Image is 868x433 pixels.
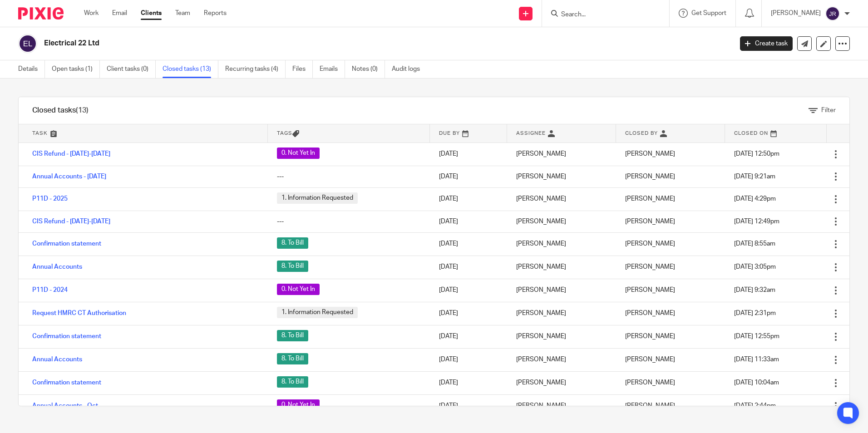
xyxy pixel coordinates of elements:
[277,307,358,318] span: 1. Information Requested
[507,166,616,187] td: [PERSON_NAME]
[32,218,110,225] a: CIS Refund - [DATE]-[DATE]
[734,403,776,409] span: [DATE] 2:44pm
[175,9,190,18] a: Team
[32,287,68,293] a: P11D - 2024
[32,241,101,247] a: Confirmation statement
[507,371,616,394] td: [PERSON_NAME]
[18,7,64,20] img: Pixie
[430,348,507,371] td: [DATE]
[507,302,616,325] td: [PERSON_NAME]
[277,284,320,295] span: 0. Not Yet In
[507,187,616,211] td: [PERSON_NAME]
[32,151,110,157] a: CIS Refund - [DATE]-[DATE]
[734,151,779,157] span: [DATE] 12:50pm
[821,107,836,113] span: Filter
[430,371,507,394] td: [DATE]
[430,187,507,211] td: [DATE]
[625,151,675,157] span: [PERSON_NAME]
[277,172,421,181] div: ---
[225,60,286,78] a: Recurring tasks (4)
[277,217,421,226] div: ---
[76,107,89,114] span: (13)
[825,6,840,21] img: svg%3E
[268,124,430,143] th: Tags
[32,310,126,316] a: Request HMRC CT Authorisation
[430,256,507,279] td: [DATE]
[507,325,616,348] td: [PERSON_NAME]
[740,36,793,51] a: Create task
[32,173,106,180] a: Annual Accounts - [DATE]
[507,211,616,232] td: [PERSON_NAME]
[734,356,779,363] span: [DATE] 11:33am
[507,143,616,166] td: [PERSON_NAME]
[277,192,358,204] span: 1. Information Requested
[430,211,507,232] td: [DATE]
[734,196,776,202] span: [DATE] 4:29pm
[430,232,507,256] td: [DATE]
[277,261,308,272] span: 8. To Bill
[560,11,642,19] input: Search
[625,264,675,270] span: [PERSON_NAME]
[112,9,127,18] a: Email
[734,287,775,293] span: [DATE] 9:32am
[430,302,507,325] td: [DATE]
[32,264,82,270] a: Annual Accounts
[625,356,675,363] span: [PERSON_NAME]
[32,106,89,115] h1: Closed tasks
[141,9,162,18] a: Clients
[277,353,308,364] span: 8. To Bill
[625,173,675,180] span: [PERSON_NAME]
[204,9,227,18] a: Reports
[44,39,590,48] h2: Electrical 22 Ltd
[734,241,775,247] span: [DATE] 8:55am
[507,394,616,418] td: [PERSON_NAME]
[52,60,100,78] a: Open tasks (1)
[352,60,385,78] a: Notes (0)
[507,348,616,371] td: [PERSON_NAME]
[277,148,320,159] span: 0. Not Yet In
[430,279,507,302] td: [DATE]
[430,325,507,348] td: [DATE]
[691,10,726,16] span: Get Support
[84,9,99,18] a: Work
[625,287,675,293] span: [PERSON_NAME]
[771,9,821,18] p: [PERSON_NAME]
[507,232,616,256] td: [PERSON_NAME]
[734,173,775,180] span: [DATE] 9:21am
[277,237,308,249] span: 8. To Bill
[32,196,68,202] a: P11D - 2025
[625,196,675,202] span: [PERSON_NAME]
[32,356,82,363] a: Annual Accounts
[734,379,779,386] span: [DATE] 10:04am
[625,333,675,340] span: [PERSON_NAME]
[163,60,218,78] a: Closed tasks (13)
[392,60,427,78] a: Audit logs
[625,218,675,225] span: [PERSON_NAME]
[430,166,507,187] td: [DATE]
[625,403,675,409] span: [PERSON_NAME]
[277,330,308,341] span: 8. To Bill
[430,394,507,418] td: [DATE]
[32,403,98,409] a: Annual Accounts - Oct
[430,143,507,166] td: [DATE]
[734,310,776,316] span: [DATE] 2:31pm
[734,333,779,340] span: [DATE] 12:55pm
[277,376,308,388] span: 8. To Bill
[320,60,345,78] a: Emails
[107,60,156,78] a: Client tasks (0)
[507,279,616,302] td: [PERSON_NAME]
[277,399,320,411] span: 0. Not Yet In
[18,34,37,53] img: svg%3E
[625,310,675,316] span: [PERSON_NAME]
[32,379,101,386] a: Confirmation statement
[32,333,101,340] a: Confirmation statement
[625,379,675,386] span: [PERSON_NAME]
[292,60,313,78] a: Files
[507,256,616,279] td: [PERSON_NAME]
[734,264,776,270] span: [DATE] 3:05pm
[734,218,779,225] span: [DATE] 12:49pm
[18,60,45,78] a: Details
[625,241,675,247] span: [PERSON_NAME]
